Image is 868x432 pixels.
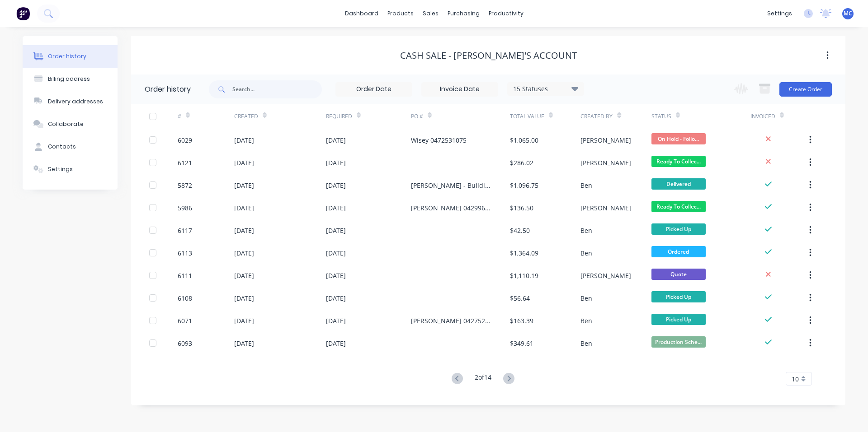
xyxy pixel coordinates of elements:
[326,339,346,348] div: [DATE]
[178,203,192,213] div: 5986
[510,271,538,280] div: $1,110.19
[651,133,706,144] span: On Hold - Follo...
[326,104,411,129] div: Required
[422,83,498,96] input: Invoice Date
[510,226,530,235] div: $42.50
[779,82,832,97] button: Create Order
[48,98,103,106] div: Delivery addresses
[510,158,533,167] div: $286.02
[326,271,346,280] div: [DATE]
[510,135,538,145] div: $1,065.00
[23,90,118,113] button: Delivery addresses
[178,181,192,190] div: 5872
[178,271,192,280] div: 6111
[651,336,706,348] span: Production Sche...
[580,226,592,235] div: Ben
[234,158,254,167] div: [DATE]
[580,104,651,129] div: Created By
[178,248,192,258] div: 6113
[510,181,538,190] div: $1,096.75
[651,314,706,325] span: Picked Up
[443,7,484,20] div: purchasing
[510,339,533,348] div: $349.61
[580,135,631,145] div: [PERSON_NAME]
[750,112,775,121] div: Invoiced
[580,248,592,258] div: Ben
[178,226,192,235] div: 6117
[178,135,192,145] div: 6029
[178,293,192,303] div: 6108
[178,104,234,129] div: #
[411,104,510,129] div: PO #
[48,52,86,60] div: Order history
[510,104,580,129] div: Total Value
[418,7,443,20] div: sales
[580,112,613,121] div: Created By
[234,271,254,280] div: [DATE]
[234,293,254,303] div: [DATE]
[336,83,412,96] input: Order Date
[580,181,592,190] div: Ben
[510,112,544,121] div: Total Value
[484,7,528,20] div: productivity
[510,248,538,258] div: $1,364.09
[844,9,852,18] span: MC
[475,372,491,386] div: 2 of 14
[178,112,181,121] div: #
[145,84,191,95] div: Order history
[326,112,352,121] div: Required
[326,226,346,235] div: [DATE]
[651,156,706,167] span: Ready To Collec...
[48,75,90,83] div: Billing address
[326,293,346,303] div: [DATE]
[23,68,118,90] button: Billing address
[508,84,584,94] div: 15 Statuses
[651,269,706,280] span: Quote
[411,135,467,145] div: Wisey 0472531075
[750,104,807,129] div: Invoiced
[326,316,346,325] div: [DATE]
[411,316,492,325] div: [PERSON_NAME] 0427525888
[411,112,423,121] div: PO #
[23,113,118,135] button: Collaborate
[651,112,671,121] div: Status
[234,181,254,190] div: [DATE]
[178,158,192,167] div: 6121
[234,135,254,145] div: [DATE]
[510,203,533,213] div: $136.50
[580,203,631,213] div: [PERSON_NAME]
[400,50,577,61] div: CASH SALE - [PERSON_NAME]'S ACCOUNT
[411,203,492,213] div: [PERSON_NAME] 0429967794
[48,120,84,128] div: Collaborate
[340,7,383,20] a: dashboard
[178,339,192,348] div: 6093
[234,226,254,235] div: [DATE]
[651,291,706,302] span: Picked Up
[48,143,76,151] div: Contacts
[651,104,750,129] div: Status
[580,339,592,348] div: Ben
[234,104,326,129] div: Created
[178,316,192,325] div: 6071
[326,158,346,167] div: [DATE]
[23,45,118,68] button: Order history
[580,158,631,167] div: [PERSON_NAME]
[580,316,592,325] div: Ben
[510,316,533,325] div: $163.39
[510,293,530,303] div: $56.64
[23,158,118,181] button: Settings
[580,293,592,303] div: Ben
[651,223,706,235] span: Picked Up
[326,181,346,190] div: [DATE]
[651,246,706,257] span: Ordered
[234,339,254,348] div: [DATE]
[234,203,254,213] div: [DATE]
[651,201,706,212] span: Ready To Collec...
[234,112,258,121] div: Created
[580,271,631,280] div: [PERSON_NAME]
[651,178,706,190] span: Delivered
[326,248,346,258] div: [DATE]
[411,181,492,190] div: [PERSON_NAME] - Building Engineering0403 477 724
[23,135,118,158] button: Contacts
[383,7,418,20] div: products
